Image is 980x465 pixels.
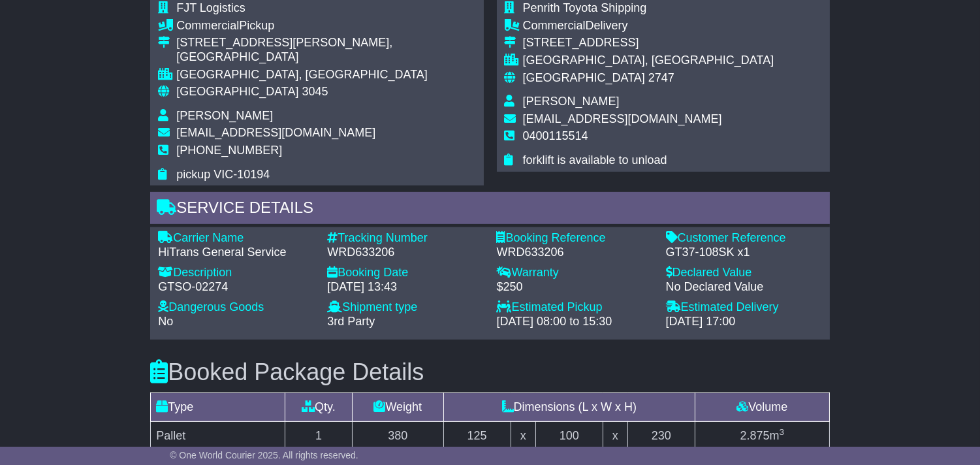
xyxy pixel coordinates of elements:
span: [PHONE_NUMBER] [176,144,282,157]
sup: 3 [780,427,785,437]
div: [DATE] 17:00 [666,315,822,329]
div: Booking Reference [496,231,652,246]
span: 2.875 [740,429,770,442]
td: Volume [695,393,829,422]
div: Estimated Pickup [496,300,652,315]
div: Booking Date [327,266,483,280]
span: Commercial [523,19,586,32]
span: [PERSON_NAME] [523,95,620,108]
span: 0400115514 [523,129,588,142]
div: GTSO-02274 [158,280,314,295]
span: [EMAIL_ADDRESS][DOMAIN_NAME] [523,112,722,125]
td: x [603,422,627,451]
td: x [511,422,535,451]
div: [GEOGRAPHIC_DATA] [176,50,428,65]
span: © One World Courier 2025. All rights reserved. [170,450,358,460]
span: Commercial [176,19,239,32]
div: Tracking Number [327,231,483,246]
div: HiTrans General Service [158,246,314,260]
div: Warranty [496,266,652,280]
td: 100 [535,422,603,451]
span: Penrith Toyota Shipping [523,1,647,14]
div: No Declared Value [666,280,822,295]
span: [GEOGRAPHIC_DATA] [523,71,645,84]
td: Type [151,393,285,422]
div: Pickup [176,19,428,33]
span: 3rd Party [327,315,375,328]
td: 380 [352,422,443,451]
div: $250 [496,280,652,295]
td: Qty. [285,393,353,422]
span: [PERSON_NAME] [176,109,273,122]
h3: Booked Package Details [150,359,830,385]
td: 230 [627,422,695,451]
div: WRD633206 [496,246,652,260]
div: [DATE] 08:00 to 15:30 [496,315,652,329]
div: Service Details [150,192,830,227]
div: Dangerous Goods [158,300,314,315]
span: No [158,315,173,328]
div: Customer Reference [666,231,822,246]
span: forklift is available to unload [523,153,667,167]
div: [DATE] 13:43 [327,280,483,295]
div: [GEOGRAPHIC_DATA], [GEOGRAPHIC_DATA] [523,54,774,68]
div: Delivery [523,19,774,33]
div: [STREET_ADDRESS][PERSON_NAME], [176,36,428,50]
span: [EMAIL_ADDRESS][DOMAIN_NAME] [176,126,375,139]
span: [GEOGRAPHIC_DATA] [176,85,298,98]
div: Description [158,266,314,280]
div: GT37-108SK x1 [666,246,822,260]
div: Declared Value [666,266,822,280]
div: [GEOGRAPHIC_DATA], [GEOGRAPHIC_DATA] [176,68,428,82]
td: Dimensions (L x W x H) [443,393,695,422]
div: Estimated Delivery [666,300,822,315]
td: m [695,422,829,451]
td: 125 [443,422,511,451]
span: pickup VIC-10194 [176,168,270,181]
span: 3045 [302,85,328,98]
span: 2747 [648,71,674,84]
div: Carrier Name [158,231,314,246]
div: [STREET_ADDRESS] [523,36,774,50]
td: Pallet [151,422,285,451]
div: Shipment type [327,300,483,315]
td: 1 [285,422,353,451]
div: WRD633206 [327,246,483,260]
span: FJT Logistics [176,1,245,14]
td: Weight [352,393,443,422]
